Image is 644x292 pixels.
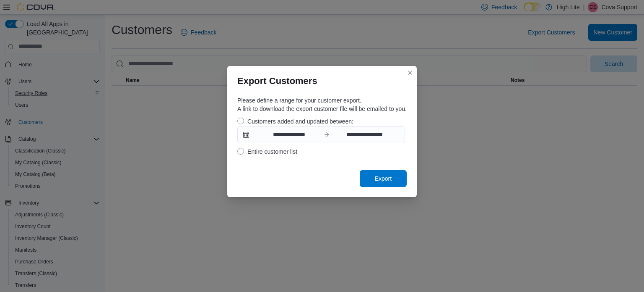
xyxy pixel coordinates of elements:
[323,132,330,138] svg: to
[237,76,317,86] h3: Export Customers
[330,127,399,143] input: Press the down key to open a popover containing a calendar.
[405,68,415,78] button: Closes this modal window
[360,170,407,187] button: Export
[237,116,353,126] label: Customers added and updated between:
[237,147,297,157] label: Entire customer list
[375,174,392,183] span: Export
[254,127,323,143] input: Press the down key to open a popover containing a calendar.
[237,96,407,113] div: Please define a range for your customer export. A link to download the export customer file will ...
